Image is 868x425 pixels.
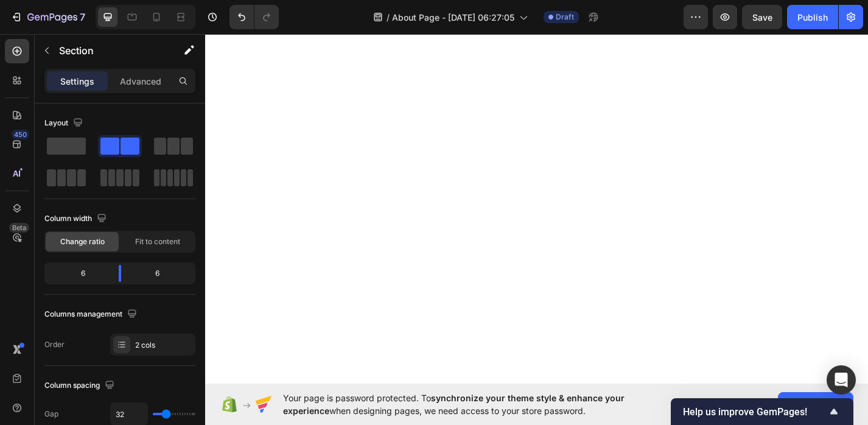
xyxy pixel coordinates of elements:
[797,11,828,24] div: Publish
[556,12,574,23] span: Draft
[44,409,58,420] div: Gap
[283,393,625,416] span: synchronize your theme style & enhance your experience
[135,340,192,351] div: 2 cols
[135,236,180,247] span: Fit to content
[44,211,109,227] div: Column width
[283,392,672,417] span: Your page is password protected. To when designing pages, we need access to your store password.
[44,339,65,350] div: Order
[827,365,856,395] div: Open Intercom Messenger
[80,10,85,24] p: 7
[229,5,279,29] div: Undo/Redo
[44,115,85,132] div: Layout
[683,404,841,419] button: Show survey - Help us improve GemPages!
[111,403,147,425] input: Auto
[742,5,782,29] button: Save
[131,265,193,282] div: 6
[778,392,853,416] button: Allow access
[683,406,827,418] span: Help us improve GemPages!
[120,75,161,88] p: Advanced
[787,5,838,29] button: Publish
[60,236,105,247] span: Change ratio
[59,43,159,58] p: Section
[44,378,117,394] div: Column spacing
[60,75,94,88] p: Settings
[387,11,390,24] span: /
[752,12,772,23] span: Save
[47,265,109,282] div: 6
[44,306,139,323] div: Columns management
[12,130,29,139] div: 450
[392,11,514,24] span: About Page - [DATE] 06:27:05
[205,32,868,385] iframe: Design area
[9,223,29,233] div: Beta
[5,5,91,29] button: 7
